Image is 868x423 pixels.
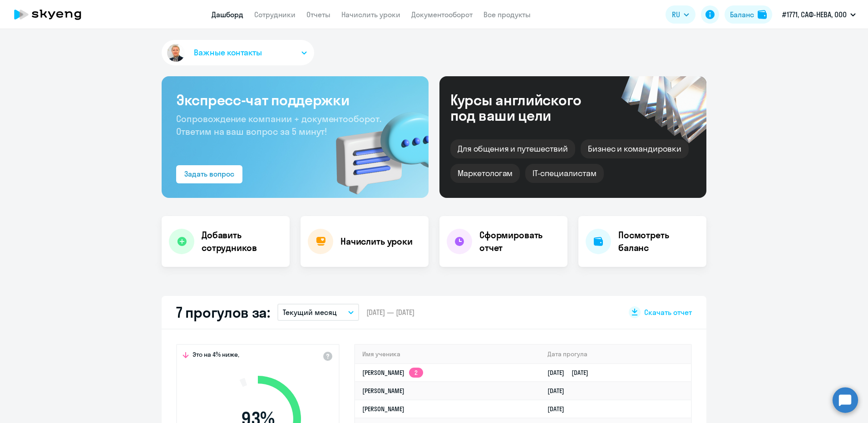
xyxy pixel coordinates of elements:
div: Курсы английского под ваши цели [450,92,606,123]
a: [PERSON_NAME] [362,387,404,395]
div: Бизнес и командировки [581,139,689,158]
a: Сотрудники [254,10,296,19]
div: Для общения и путешествий [450,139,575,158]
div: IT-специалистам [525,164,603,183]
h4: Посмотреть баланс [618,229,699,254]
h4: Добавить сотрудников [202,229,282,254]
a: [DATE][DATE] [547,369,596,377]
div: Задать вопрос [184,168,234,179]
a: Все продукты [483,10,531,19]
button: Важные контакты [162,40,314,65]
h4: Начислить уроки [340,235,413,248]
span: Важные контакты [194,47,262,59]
a: [PERSON_NAME]2 [362,369,423,377]
img: bg-img [323,96,429,198]
a: [PERSON_NAME] [362,405,404,413]
div: Маркетологам [450,164,520,183]
a: Начислить уроки [341,10,400,19]
img: avatar [165,42,187,64]
a: Дашборд [212,10,243,19]
span: RU [672,9,680,20]
button: RU [666,5,695,24]
a: [DATE] [547,405,572,413]
h2: 7 прогулов за: [176,303,270,321]
h4: Сформировать отчет [479,229,560,254]
button: #1771, САФ-НЕВА, ООО [778,4,860,25]
h3: Экспресс-чат поддержки [176,91,414,109]
a: [DATE] [547,387,572,395]
span: Это на 4% ниже, [192,350,239,361]
th: Имя ученика [355,345,540,364]
button: Задать вопрос [176,165,242,183]
button: Текущий месяц [277,304,359,321]
span: Скачать отчет [644,307,692,317]
a: Отчеты [306,10,330,19]
p: #1771, САФ-НЕВА, ООО [782,9,847,20]
p: Текущий месяц [283,307,337,318]
a: Документооборот [411,10,473,19]
span: [DATE] — [DATE] [366,307,414,317]
img: balance [758,10,767,19]
button: Балансbalance [725,5,772,24]
th: Дата прогула [540,345,691,364]
app-skyeng-badge: 2 [409,368,423,378]
span: Сопровождение компании + документооборот. Ответим на ваш вопрос за 5 минут! [176,113,381,137]
div: Баланс [730,9,754,20]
